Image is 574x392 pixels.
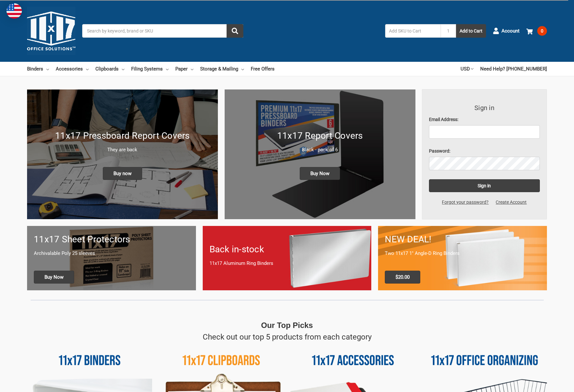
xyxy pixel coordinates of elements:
[378,226,547,290] a: 11x17 Binder 2-pack only $20.00 NEW DEAL! Two 11x17 1" Angle-D Ring Binders $20.00
[175,62,193,76] a: Paper
[95,62,124,76] a: Clipboards
[461,62,473,76] a: USD
[385,271,420,284] span: $20.00
[209,260,365,267] p: 11x17 Aluminum Ring Binders
[456,24,486,38] button: Add to Cart
[300,167,340,180] span: Buy Now
[103,167,142,180] span: Buy now
[492,199,530,206] a: Create Account
[27,89,218,219] img: New 11x17 Pressboard Binders
[385,233,540,246] h1: NEW DEAL!
[231,129,409,143] h1: 11x17 Report Covers
[480,62,547,76] a: Need Help? [PHONE_NUMBER]
[34,250,189,257] p: Archivalable Poly 25 sleeves
[209,243,365,256] h1: Back in-stock
[231,146,409,154] p: Black - pack of 6
[27,89,218,219] a: New 11x17 Pressboard Binders 11x17 Pressboard Report Covers They are back Buy now
[429,179,540,192] input: Sign in
[261,320,313,331] p: Our Top Picks
[429,103,540,113] h3: Sign in
[200,62,244,76] a: Storage & Mailing
[27,62,49,76] a: Binders
[34,233,189,246] h1: 11x17 Sheet Protectors
[6,3,22,19] img: duty and tax information for United States
[251,62,275,76] a: Free Offers
[501,27,520,35] span: Account
[438,199,492,206] a: Forgot your password?
[34,129,211,143] h1: 11x17 Pressboard Report Covers
[225,89,415,219] a: 11x17 Report Covers 11x17 Report Covers Black - pack of 6 Buy Now
[225,89,415,219] img: 11x17 Report Covers
[429,148,540,154] label: Password:
[131,62,169,76] a: Filing Systems
[56,62,89,76] a: Accessories
[385,250,540,257] p: Two 11x17 1" Angle-D Ring Binders
[27,7,75,55] img: 11x17.com
[521,375,574,392] iframe: Google Customer Reviews
[82,24,243,38] input: Search by keyword, brand or SKU
[526,23,547,39] a: 0
[203,226,372,290] a: Back in-stock 11x17 Aluminum Ring Binders
[34,271,74,284] span: Buy Now
[27,226,196,290] a: 11x17 sheet protectors 11x17 Sheet Protectors Archivalable Poly 25 sleeves Buy Now
[34,146,211,154] p: They are back
[203,331,372,343] p: Check out our top 5 products from each category
[537,26,547,36] span: 0
[385,24,441,38] input: Add SKU to Cart
[493,23,520,39] a: Account
[429,116,540,123] label: Email Address:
